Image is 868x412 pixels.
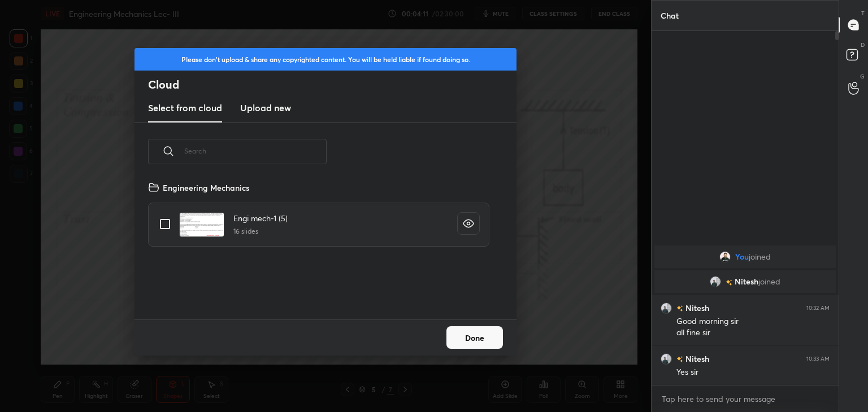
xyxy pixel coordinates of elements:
h2: Cloud [148,77,517,92]
span: joined [749,252,771,261]
h6: Nitesh [683,302,709,314]
p: D [861,41,865,49]
div: grid [134,177,503,319]
button: Done [446,326,503,349]
div: Yes sir [676,367,830,378]
span: You [735,252,749,261]
img: a90b112ffddb41d1843043b4965b2635.jpg [719,251,731,262]
input: Search [184,127,327,175]
img: 1705127303ZNJYMM.pdf [179,212,224,237]
img: 3 [710,276,721,287]
p: G [860,72,865,81]
h5: 16 slides [233,226,288,236]
img: no-rating-badge.077c3623.svg [726,279,732,286]
span: joined [758,277,780,286]
img: no-rating-badge.077c3623.svg [676,305,683,312]
h3: Upload new [240,101,291,115]
h3: Select from cloud [148,101,222,115]
h6: Nitesh [683,353,709,365]
div: Good morning sir [676,316,830,327]
h4: Engineering Mechanics [163,182,249,194]
p: T [861,9,865,17]
img: 3 [661,353,672,365]
div: Please don't upload & share any copyrighted content. You will be held liable if found doing so. [134,48,517,71]
div: grid [652,243,839,385]
div: 10:32 AM [806,305,830,312]
div: all fine sir [676,327,830,339]
span: Nitesh [735,277,758,286]
h4: Engi mech-1 (5) [233,212,288,224]
p: Chat [652,1,688,30]
img: no-rating-badge.077c3623.svg [676,356,683,362]
div: 10:33 AM [806,356,830,362]
img: 3 [661,303,672,314]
